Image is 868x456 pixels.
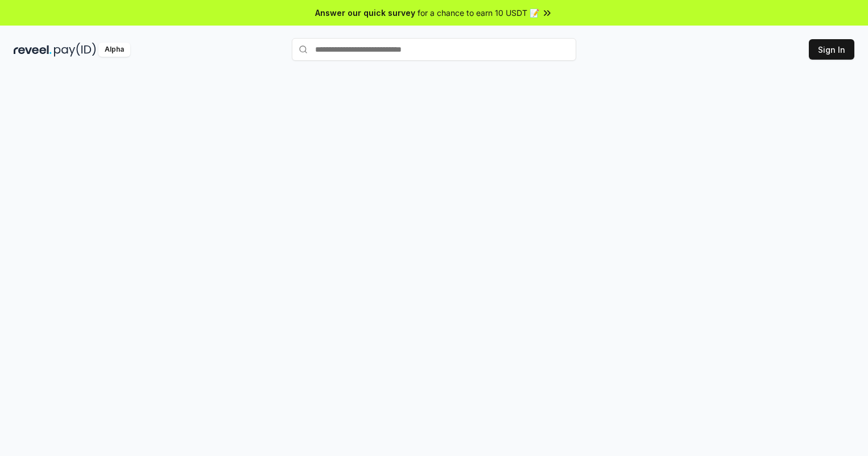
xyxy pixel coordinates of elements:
div: Alpha [98,43,130,57]
img: pay_id [54,43,96,57]
img: reveel_dark [14,43,52,57]
span: Answer our quick survey [315,7,415,19]
button: Sign In [809,39,854,60]
span: for a chance to earn 10 USDT 📝 [418,7,539,19]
